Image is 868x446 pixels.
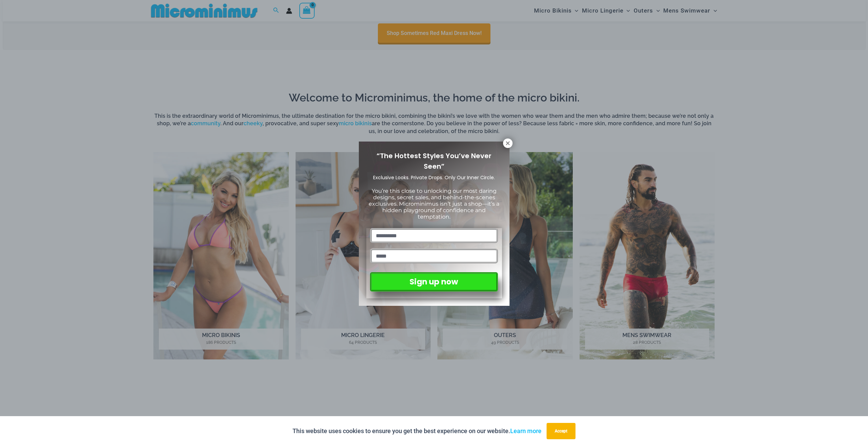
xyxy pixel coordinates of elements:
[547,423,575,439] button: Accept
[370,272,498,292] button: Sign up now
[373,174,495,181] span: Exclusive Looks. Private Drops. Only Our Inner Circle.
[377,151,491,171] span: “The Hottest Styles You’ve Never Seen”
[369,188,499,220] span: You’re this close to unlocking our most daring designs, secret sales, and behind-the-scenes exclu...
[503,138,513,148] button: Close
[510,427,541,434] a: Learn more
[293,426,541,436] p: This website uses cookies to ensure you get the best experience on our website.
